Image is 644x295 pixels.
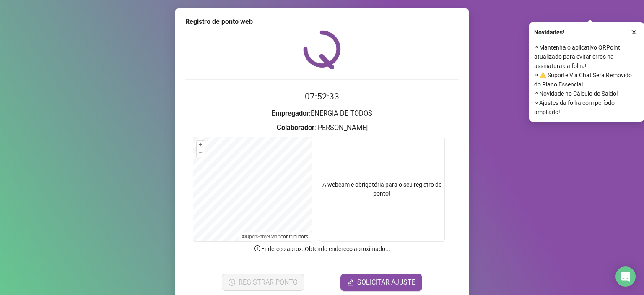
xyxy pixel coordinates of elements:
[277,124,314,132] strong: Colaborador
[246,234,280,240] a: OpenStreetMap
[631,29,637,35] span: close
[319,137,445,242] div: A webcam é obrigatória para o seu registro de ponto!
[185,123,459,133] h3: : [PERSON_NAME]
[615,266,636,287] div: Open Intercom Messenger
[534,28,564,37] span: Novidades !
[534,43,639,70] span: ⚬ Mantenha o aplicativo QRPoint atualizado para evitar erros na assinatura da folha!
[534,89,639,98] span: ⚬ Novidade no Cálculo do Saldo!
[357,277,415,287] span: SOLICITAR AJUSTE
[185,17,459,27] div: Registro de ponto web
[185,244,459,253] p: Endereço aprox. : Obtendo endereço aproximado...
[534,70,639,89] span: ⚬ ⚠️ Suporte Via Chat Será Removido do Plano Essencial
[197,141,205,149] button: +
[254,245,261,252] span: info-circle
[197,149,205,157] button: –
[534,98,639,117] span: ⚬ Ajustes da folha com período ampliado!
[305,91,339,102] time: 07:52:33
[185,108,459,119] h3: : ENERGIA DE TODOS
[242,234,309,240] li: © contributors.
[347,279,354,286] span: edit
[272,110,309,117] strong: Empregador
[340,274,422,291] button: editSOLICITAR AJUSTE
[303,30,341,69] img: QRPoint
[222,274,304,291] button: REGISTRAR PONTO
